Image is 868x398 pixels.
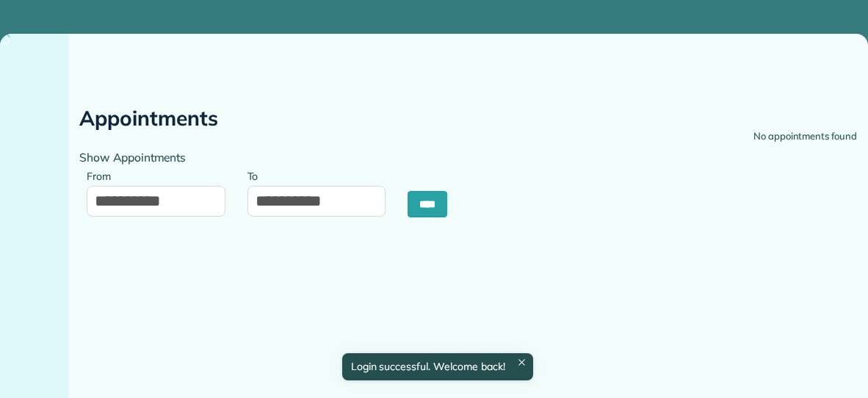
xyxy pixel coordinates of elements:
h2: Appointments [79,107,218,130]
label: To [247,162,266,189]
div: Login successful. Welcome back! [341,353,532,380]
label: From [87,162,118,189]
div: No appointments found [753,129,857,144]
h4: Show Appointments [79,151,457,164]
